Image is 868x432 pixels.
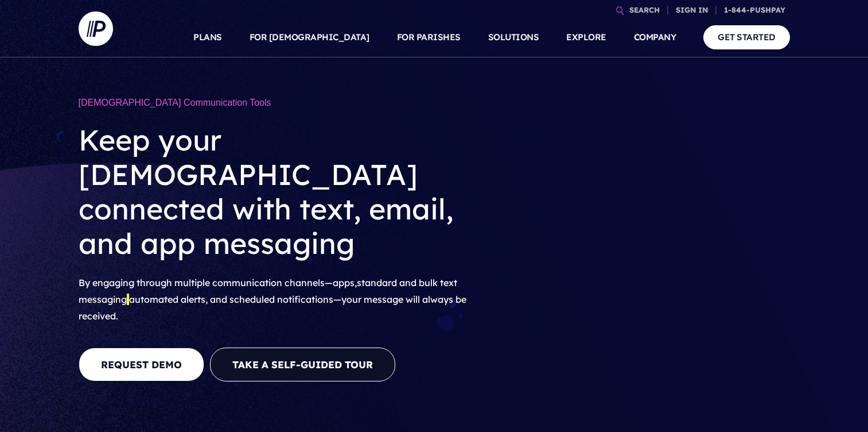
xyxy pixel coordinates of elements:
a: FOR PARISHES [397,17,461,57]
a: GET STARTED [703,25,790,49]
button: Take a Self-guided Tour [210,348,395,381]
mark: , [127,294,129,305]
a: FOR [DEMOGRAPHIC_DATA] [250,17,369,57]
h2: Keep your [DEMOGRAPHIC_DATA] connected with text, email, and app messaging [79,114,486,270]
a: PLANS [193,17,222,57]
a: REQUEST DEMO [79,348,204,381]
span: automated alerts, and scheduled notifications—your message will always be received. [79,294,466,322]
h1: [DEMOGRAPHIC_DATA] Communication Tools [79,92,486,114]
a: COMPANY [634,17,676,57]
a: EXPLORE [566,17,606,57]
a: SOLUTIONS [488,17,539,57]
span: By engaging through multiple communication channels—apps, [79,277,357,288]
